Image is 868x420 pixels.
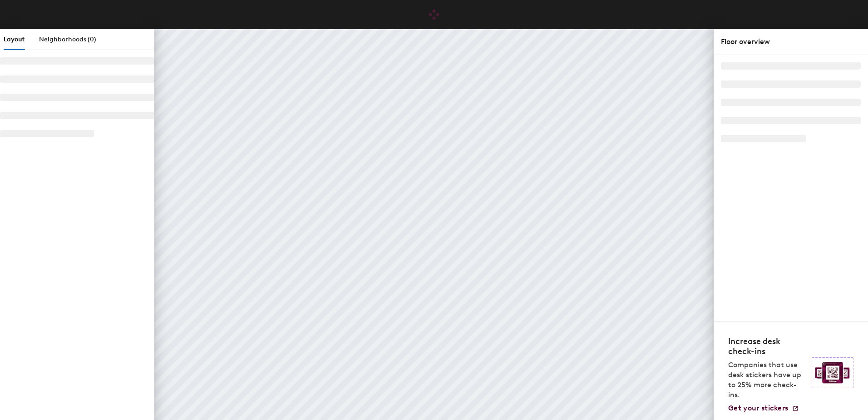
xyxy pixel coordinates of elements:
[728,360,806,400] p: Companies that use desk stickers have up to 25% more check-ins.
[721,36,861,47] div: Floor overview
[728,336,806,356] h4: Increase desk check-ins
[39,35,96,43] span: Neighborhoods (0)
[728,404,799,413] a: Get your stickers
[4,35,25,43] span: Layout
[812,357,853,388] img: Sticker logo
[728,404,788,412] span: Get your stickers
